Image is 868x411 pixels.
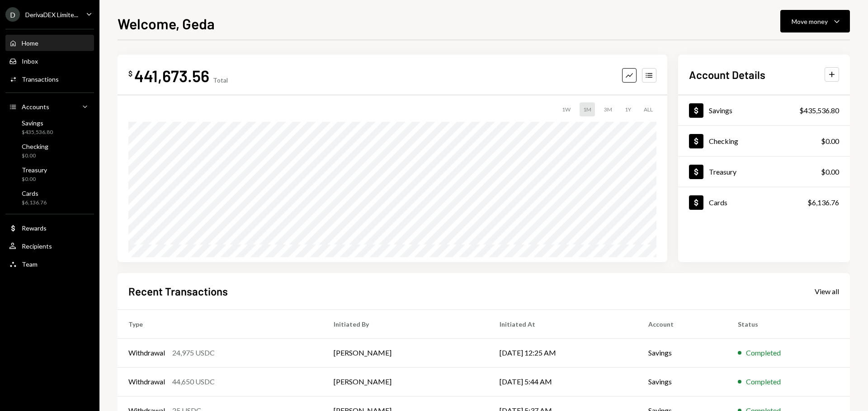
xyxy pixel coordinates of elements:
[709,198,727,207] div: Cards
[172,376,215,387] div: 44,650 USDC
[22,75,59,83] div: Transactions
[558,102,574,116] div: 1W
[5,220,94,236] a: Rewards
[678,157,850,187] a: Treasury$0.00
[727,309,850,338] th: Status
[5,256,94,272] a: Team
[780,10,850,32] button: Move money
[22,103,49,111] div: Accounts
[600,102,616,116] div: 3M
[128,284,228,299] h2: Recent Transactions
[5,187,94,208] a: Cards$6,136.76
[637,309,727,338] th: Account
[22,119,53,127] div: Savings
[213,76,228,84] div: Total
[489,309,637,338] th: Initiated At
[5,71,94,87] a: Transactions
[22,260,38,268] div: Team
[637,338,727,367] td: Savings
[5,53,94,69] a: Inbox
[128,69,132,78] div: $
[678,187,850,217] a: Cards$6,136.76
[678,126,850,156] a: Checking$0.00
[134,65,209,86] div: 441,673.56
[689,67,765,82] h2: Account Details
[678,95,850,125] a: Savings$435,536.80
[172,347,215,358] div: 24,975 USDC
[5,238,94,254] a: Recipients
[128,376,165,387] div: Withdrawal
[799,105,839,116] div: $435,536.80
[637,367,727,396] td: Savings
[22,175,47,183] div: $0.00
[22,152,48,160] div: $0.00
[22,39,38,47] div: Home
[489,367,637,396] td: [DATE] 5:44 AM
[5,98,94,115] a: Accounts
[580,102,595,116] div: 1M
[792,17,828,26] div: Move money
[821,136,839,147] div: $0.00
[5,116,94,138] a: Savings$435,536.80
[22,166,47,174] div: Treasury
[807,197,839,208] div: $6,136.76
[22,242,52,250] div: Recipients
[489,338,637,367] td: [DATE] 12:25 AM
[323,338,489,367] td: [PERSON_NAME]
[22,143,48,150] div: Checking
[640,102,656,116] div: ALL
[746,347,781,358] div: Completed
[118,309,323,338] th: Type
[709,137,738,145] div: Checking
[22,129,53,136] div: $435,536.80
[5,35,94,51] a: Home
[128,347,165,358] div: Withdrawal
[709,106,732,115] div: Savings
[5,163,94,185] a: Treasury$0.00
[22,224,47,232] div: Rewards
[746,376,781,387] div: Completed
[821,166,839,177] div: $0.00
[815,287,839,296] div: View all
[323,309,489,338] th: Initiated By
[118,14,215,32] h1: Welcome, Geda
[22,189,47,197] div: Cards
[323,367,489,396] td: [PERSON_NAME]
[5,7,20,22] div: D
[621,102,635,116] div: 1Y
[709,167,736,176] div: Treasury
[25,11,78,18] div: DerivaDEX Limite...
[22,199,47,207] div: $6,136.76
[5,140,94,162] a: Checking$0.00
[815,286,839,296] a: View all
[22,57,38,65] div: Inbox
